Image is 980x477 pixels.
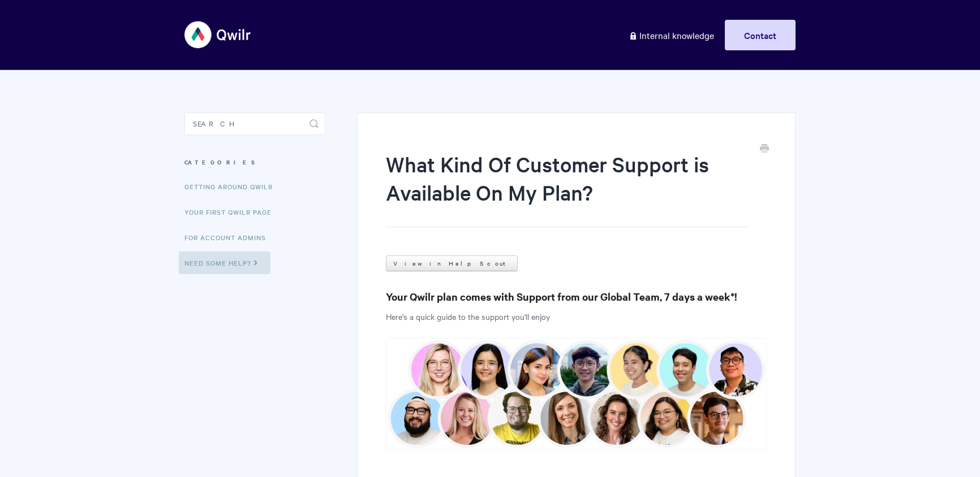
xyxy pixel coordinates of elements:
p: Here's a quick guide to the support you'll enjoy [386,310,767,323]
img: Qwilr Help Center [184,14,252,56]
a: Internal knowledge [620,20,723,50]
h1: What Kind Of Customer Support is Available On My Plan? [386,150,750,227]
a: View in Help Scout [386,255,518,271]
a: Getting Around Qwilr [184,175,281,198]
a: For Account Admins [184,226,274,249]
input: Search [184,112,325,135]
a: Your First Qwilr Page [184,201,280,223]
h3: Your Qwilr plan comes with Support from our Global Team, 7 days a week*! [386,289,767,305]
a: Contact [725,20,796,50]
h3: Categories [184,152,325,172]
img: file-nhF9XdI459.png [386,338,767,449]
a: Need Some Help? [179,251,270,274]
a: Print this Article [760,143,769,155]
